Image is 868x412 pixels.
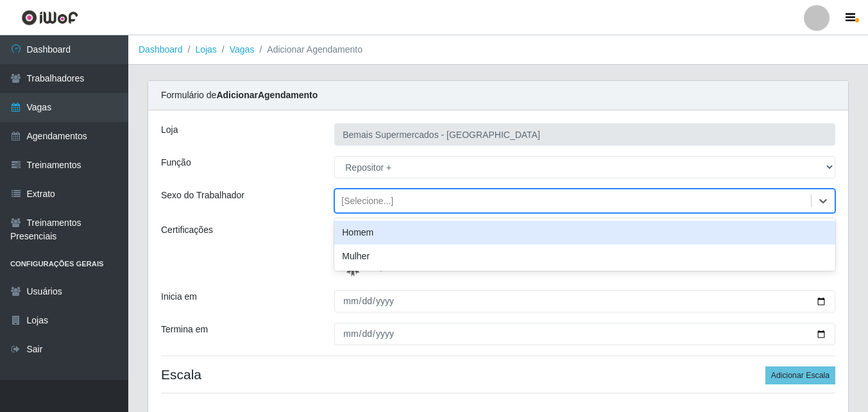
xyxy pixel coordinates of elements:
label: Loja [161,123,178,137]
input: 00/00/0000 [334,323,835,345]
strong: Adicionar Agendamento [216,90,318,100]
a: Lojas [195,44,216,55]
label: Termina em [161,323,208,336]
div: Formulário de [148,81,848,110]
button: Adicionar Escala [765,366,835,384]
a: Dashboard [139,44,183,55]
a: Vagas [230,44,255,55]
label: Função [161,156,191,169]
img: CoreUI Logo [21,10,78,26]
label: Sexo do Trabalhador [161,189,244,202]
input: 00/00/0000 [334,290,835,313]
div: Mulher [334,245,835,268]
div: Homem [334,221,835,245]
div: [Selecione...] [341,194,393,208]
label: Inicia em [161,290,197,304]
li: Adicionar Agendamento [254,43,362,56]
nav: breadcrumb [128,35,868,65]
span: Operador de caixa - BeMais [373,261,485,271]
h4: Escala [161,366,835,382]
label: Certificações [161,223,213,237]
